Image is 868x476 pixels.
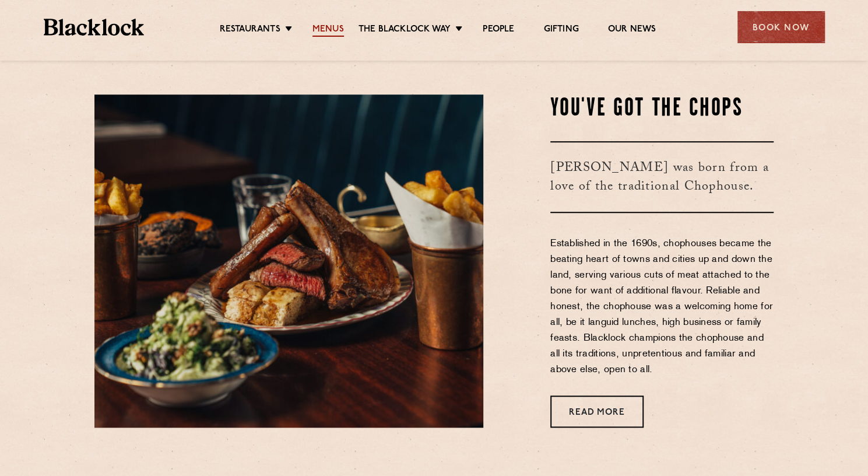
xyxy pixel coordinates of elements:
a: Menus [312,24,344,37]
h3: [PERSON_NAME] was born from a love of the traditional Chophouse. [550,141,774,213]
a: Restaurants [220,24,280,37]
a: Our News [608,24,656,37]
a: Read More [550,395,644,428]
a: The Blacklock Way [359,24,451,37]
a: People [483,24,514,37]
div: Book Now [737,11,825,43]
p: Established in the 1690s, chophouses became the beating heart of towns and cities up and down the... [550,236,774,378]
img: BL_Textured_Logo-footer-cropped.svg [44,19,145,36]
a: Gifting [543,24,578,37]
h2: You've Got The Chops [550,94,774,124]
